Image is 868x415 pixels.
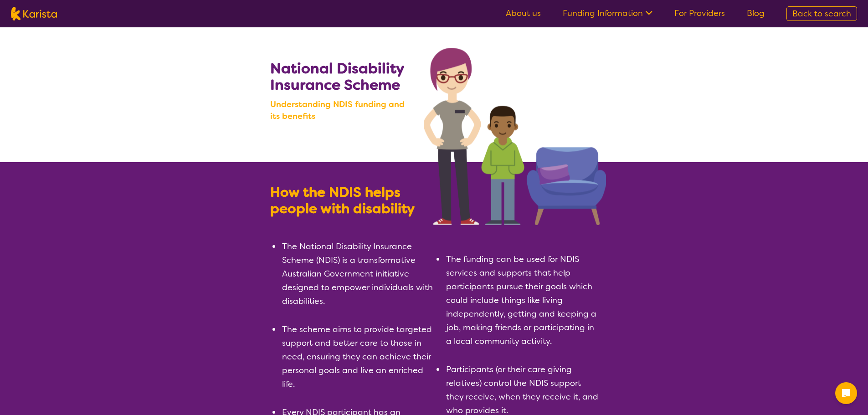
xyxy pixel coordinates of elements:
[674,8,725,19] a: For Providers
[11,7,57,20] img: Karista logo
[445,252,598,348] li: The funding can be used for NDIS services and supports that help participants pursue their goals ...
[270,183,415,218] b: How the NDIS helps people with disability
[281,240,434,308] li: The National Disability Insurance Scheme (NDIS) is a transformative Australian Government initiat...
[270,59,404,94] b: National Disability Insurance Scheme
[786,6,857,21] a: Back to search
[747,8,765,19] a: Blog
[270,98,416,122] b: Understanding NDIS funding and its benefits
[563,8,652,19] a: Funding Information
[792,8,851,19] span: Back to search
[424,48,606,225] img: Search NDIS services with Karista
[281,323,434,391] li: The scheme aims to provide targeted support and better care to those in need, ensuring they can a...
[506,8,541,19] a: About us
